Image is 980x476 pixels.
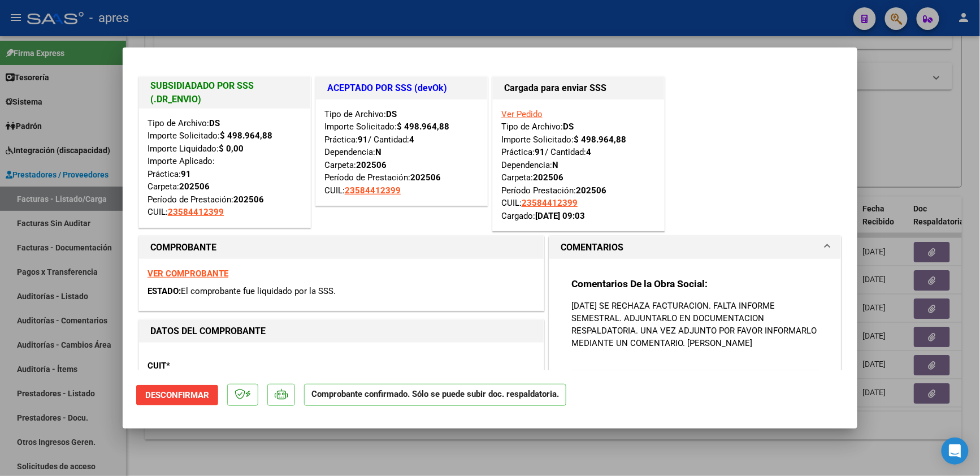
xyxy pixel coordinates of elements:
h1: Cargada para enviar SSS [504,81,653,95]
strong: [DATE] 09:03 [535,211,585,221]
strong: Comentarios De la Obra Social: [571,278,708,289]
strong: $ 498.964,88 [220,131,272,141]
strong: DS [209,118,220,128]
div: COMENTARIOS [549,259,841,401]
h1: SUBSIDIADADO POR SSS (.DR_ENVIO) [150,79,299,106]
strong: COMPROBANTE [150,242,216,253]
span: El comprobante fue liquidado por la SSS. [181,286,336,296]
strong: 91 [535,147,545,157]
strong: DS [563,122,574,132]
div: Tipo de Archivo: Importe Solicitado: Práctica: / Cantidad: Dependencia: Carpeta: Período de Prest... [324,108,479,197]
strong: N [552,160,558,170]
strong: 202506 [533,172,563,183]
strong: DS [386,109,397,119]
span: 23584412399 [345,185,401,196]
button: Desconfirmar [136,385,218,405]
strong: 4 [586,147,591,157]
p: Comprobante confirmado. Sólo se puede subir doc. respaldatoria. [304,384,566,406]
p: CUIT [148,360,264,373]
strong: 202506 [179,181,210,192]
div: Tipo de Archivo: Importe Solicitado: Importe Liquidado: Importe Aplicado: Práctica: Carpeta: Perí... [148,117,302,219]
span: 23584412399 [522,198,578,208]
strong: N [375,147,381,157]
strong: $ 498.964,88 [397,122,449,132]
a: Ver Pedido [501,109,543,119]
span: Desconfirmar [145,390,209,400]
strong: DATOS DEL COMPROBANTE [150,326,266,336]
span: ESTADO: [148,286,181,296]
strong: $ 498.964,88 [574,135,626,145]
h1: COMENTARIOS [561,241,623,254]
strong: $ 0,00 [219,144,244,154]
strong: 4 [409,135,414,145]
mat-expansion-panel-header: COMENTARIOS [549,236,841,259]
strong: 202506 [233,194,264,205]
div: Open Intercom Messenger [942,438,969,465]
strong: 91 [181,169,191,179]
strong: 202506 [576,185,606,196]
strong: 202506 [410,172,441,183]
h1: ACEPTADO POR SSS (devOk) [327,81,476,95]
strong: 202506 [356,160,387,170]
strong: 91 [358,135,368,145]
span: 23584412399 [168,207,224,217]
p: [DATE] SE RECHAZA FACTURACION. FALTA INFORME SEMESTRAL. ADJUNTARLO EN DOCUMENTACION RESPALDATORIA... [571,300,819,349]
a: VER COMPROBANTE [148,269,228,279]
div: Tipo de Archivo: Importe Solicitado: Práctica: / Cantidad: Dependencia: Carpeta: Período Prestaci... [501,108,656,223]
